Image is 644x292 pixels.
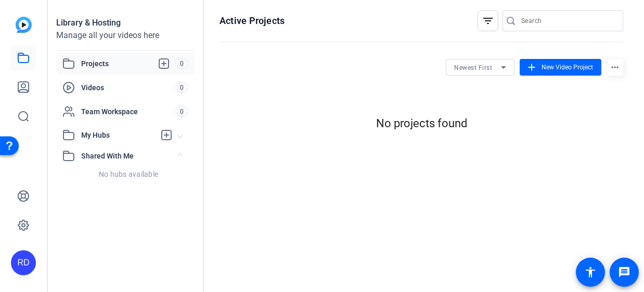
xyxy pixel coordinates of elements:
[175,82,188,93] span: 0
[56,17,195,29] div: Library & Hosting
[175,58,188,69] span: 0
[520,59,601,76] button: New Video Project
[521,15,615,27] input: Search
[542,63,593,72] span: New Video Project
[526,62,537,73] mat-icon: add
[584,266,597,278] mat-icon: accessibility
[81,82,175,93] span: Videos
[618,266,630,278] mat-icon: message
[175,106,188,117] span: 0
[56,145,195,166] mat-expansion-panel-header: Shared With Me
[81,57,175,70] span: Projects
[220,15,285,27] h1: Active Projects
[56,125,195,145] mat-expansion-panel-header: My Hubs
[56,29,195,42] div: Manage all your videos here
[220,115,623,132] div: No projects found
[81,106,175,117] span: Team Workspace
[56,166,195,189] div: Shared With Me
[607,59,623,76] mat-icon: more_horiz
[16,17,32,33] img: blue-gradient.svg
[62,169,195,179] div: No hubs available
[81,130,155,141] span: My Hubs
[482,15,494,27] mat-icon: filter_list
[81,151,178,162] span: Shared With Me
[11,250,36,275] div: RD
[454,64,492,71] span: Newest First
